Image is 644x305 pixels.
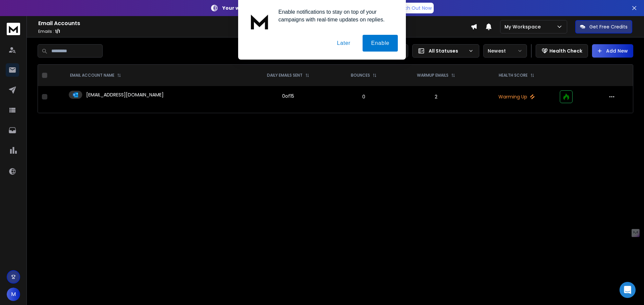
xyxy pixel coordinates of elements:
[86,91,164,98] p: [EMAIL_ADDRESS][DOMAIN_NAME]
[499,73,528,78] p: HEALTH SCORE
[363,35,398,52] button: Enable
[282,93,294,99] div: 0 of 15
[620,282,636,298] div: Open Intercom Messenger
[482,93,552,100] p: Warming Up
[351,73,370,78] p: BOUNCES
[7,288,20,301] button: M
[246,8,273,35] img: notification icon
[337,93,391,100] p: 0
[328,35,359,52] button: Later
[273,8,398,23] div: Enable notifications to stay on top of your campaigns with real-time updates on replies.
[70,73,121,78] div: EMAIL ACCOUNT NAME
[267,73,303,78] p: DAILY EMAILS SENT
[417,73,448,78] p: WARMUP EMAILS
[395,86,478,107] td: 2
